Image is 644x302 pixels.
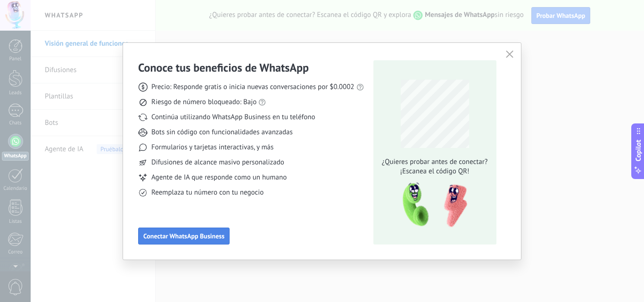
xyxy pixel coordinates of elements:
span: Formularios y tarjetas interactivas, y más [151,143,273,152]
span: Conectar WhatsApp Business [143,233,224,239]
span: ¿Quieres probar antes de conectar? [379,157,490,167]
img: qr-pic-1x.png [395,180,469,230]
button: Conectar WhatsApp Business [138,228,230,245]
span: Reemplaza tu número con tu negocio [151,188,264,197]
span: Continúa utilizando WhatsApp Business en tu teléfono [151,113,315,122]
span: ¡Escanea el código QR! [379,167,490,176]
span: Copilot [634,139,643,161]
span: Agente de IA que responde como un humano [151,173,287,182]
span: Riesgo de número bloqueado: Bajo [151,98,256,107]
h3: Conoce tus beneficios de WhatsApp [138,60,309,75]
span: Precio: Responde gratis o inicia nuevas conversaciones por $0.0002 [151,82,355,92]
span: Difusiones de alcance masivo personalizado [151,158,284,167]
span: Bots sin código con funcionalidades avanzadas [151,128,293,137]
